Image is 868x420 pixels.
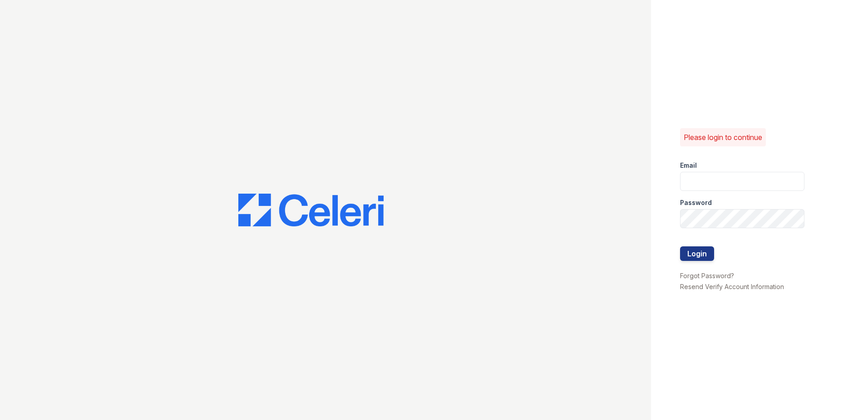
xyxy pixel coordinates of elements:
label: Email [680,161,697,170]
button: Login [680,246,714,261]
p: Please login to continue [684,132,762,143]
a: Resend Verify Account Information [680,283,784,290]
label: Password [680,198,712,207]
a: Forgot Password? [680,272,734,280]
img: CE_Logo_Blue-a8612792a0a2168367f1c8372b55b34899dd931a85d93a1a3d3e32e68fde9ad4.png [238,194,384,226]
